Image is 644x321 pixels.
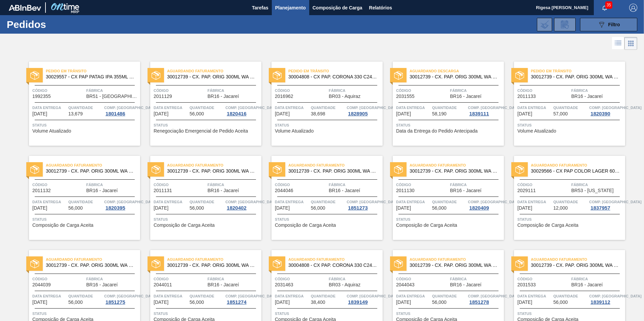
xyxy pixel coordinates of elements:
[311,206,325,211] span: 56,000
[275,94,293,99] span: 2016962
[311,300,325,305] span: 38,400
[553,199,588,205] span: Quantidade
[288,256,383,263] span: Aguardando Faturamento
[311,111,325,116] span: 38,698
[450,181,502,188] span: Fábrica
[450,188,481,193] span: BR16 - Jacareí
[207,282,239,287] span: BR16 - Jacareí
[275,206,290,211] span: 13/10/2025
[190,111,204,116] span: 56,000
[275,310,381,317] span: Status
[394,71,403,80] img: status
[152,259,160,268] img: status
[86,87,138,94] span: Fábrica
[553,111,568,116] span: 57,000
[275,223,336,228] span: Composição de Carga Aceita
[275,4,306,12] span: Planejamento
[396,122,502,129] span: Status
[624,37,637,50] div: Visão em Cards
[154,300,168,305] span: 15/10/2025
[517,216,623,223] span: Status
[225,104,260,116] a: Comp. [GEOGRAPHIC_DATA]1820416
[396,293,430,299] span: Data Entrega
[369,4,392,12] span: Relatórios
[396,199,430,205] span: Data Entrega
[225,205,248,211] div: 1820402
[32,276,85,282] span: Código
[311,104,345,111] span: Quantidade
[515,71,524,80] img: status
[32,122,138,129] span: Status
[432,111,447,116] span: 58,190
[32,300,47,305] span: 15/10/2025
[273,259,282,268] img: status
[571,181,623,188] span: Fábrica
[383,62,504,146] a: statusAguardando Descarga30012739 - CX. PAP. ORIG 300ML WA 300ML PROP 429Código2031555FábricaBR16...
[571,94,603,99] span: BR16 - Jacareí
[32,293,67,299] span: Data Entrega
[410,263,498,268] span: 30012739 - CX. PAP. ORIG 300ML WA 300ML PROP 429
[589,199,641,205] span: Comp. Carga
[32,199,67,205] span: Data Entrega
[275,87,327,94] span: Código
[450,276,502,282] span: Fábrica
[86,276,138,282] span: Fábrica
[383,156,504,240] a: statusAguardando Faturamento30012739 - CX. PAP. ORIG 300ML WA 300ML PROP 429Código2011130FábricaB...
[394,165,403,174] img: status
[32,188,51,193] span: 2011132
[275,188,293,193] span: 2044046
[517,181,570,188] span: Código
[86,282,118,287] span: BR16 - Jacareí
[261,156,383,240] a: statusAguardando Faturamento30012739 - CX. PAP. ORIG 300ML WA 300ML PROP 429Código2044046FábricaB...
[517,111,532,116] span: 07/10/2025
[46,263,135,268] span: 30012739 - CX. PAP. ORIG 300ML WA 300ML PROP 429
[225,111,248,116] div: 1820416
[347,199,399,205] span: Comp. Carga
[207,87,260,94] span: Fábrica
[347,199,381,211] a: Comp. [GEOGRAPHIC_DATA]1851273
[275,104,309,111] span: Data Entrega
[594,3,615,12] button: Notificações
[154,216,260,223] span: Status
[612,37,624,50] div: Visão em Lista
[396,111,411,116] span: 02/10/2025
[104,199,156,205] span: Comp. Carga
[167,68,261,74] span: Aguardando Faturamento
[517,282,536,287] span: 2031533
[46,68,140,74] span: Pedido em Trânsito
[517,300,532,305] span: 17/10/2025
[517,122,623,129] span: Status
[432,206,447,211] span: 56,000
[396,310,502,317] span: Status
[86,94,138,99] span: BR51 - Bohemia
[288,68,383,74] span: Pedido em Trânsito
[347,104,399,111] span: Comp. Carga
[410,256,504,263] span: Aguardando Faturamento
[252,4,268,12] span: Tarefas
[154,276,206,282] span: Código
[629,4,637,12] img: Logout
[86,188,118,193] span: BR16 - Jacareí
[190,300,204,305] span: 56,000
[32,282,51,287] span: 2044039
[531,162,625,169] span: Aguardando Faturamento
[46,74,135,79] span: 30029557 - CX PAP PATAG IPA 355ML C12 NIV24
[410,68,504,74] span: Aguardando Descarga
[396,223,457,228] span: Composição de Carga Aceita
[167,263,256,268] span: 30012739 - CX. PAP. ORIG 300ML WA 300ML PROP 429
[275,111,290,116] span: 27/09/2025
[410,74,498,79] span: 30012739 - CX. PAP. ORIG 300ML WA 300ML PROP 429
[589,293,623,305] a: Comp. [GEOGRAPHIC_DATA]1839112
[396,216,502,223] span: Status
[553,206,568,211] span: 12,000
[275,181,327,188] span: Código
[154,104,188,111] span: Data Entrega
[517,223,578,228] span: Composição de Carga Aceita
[154,129,248,134] span: Renegociação Emergencial de Pedido Aceita
[396,129,478,134] span: Data da Entrega do Pedido Antecipada
[32,129,71,134] span: Volume Atualizado
[46,169,135,174] span: 30012739 - CX. PAP. ORIG 300ML WA 300ML PROP 429
[32,104,67,111] span: Data Entrega
[571,188,614,193] span: BR53 - Colorado
[571,87,623,94] span: Fábrica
